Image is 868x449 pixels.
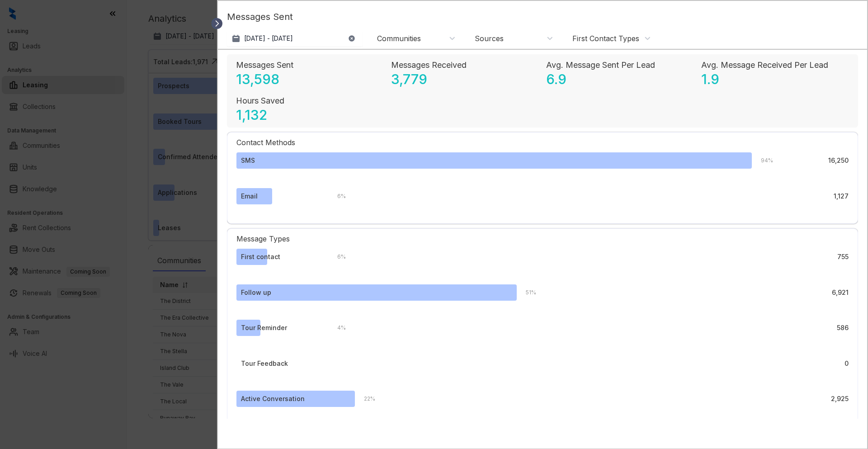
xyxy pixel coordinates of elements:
p: [DATE] - [DATE] [244,34,293,43]
div: 4 % [328,323,346,333]
div: Sources [475,33,504,43]
p: 1,132 [236,107,267,123]
div: 94 % [752,156,773,165]
div: 22 % [355,394,375,404]
p: 1.9 [701,71,719,87]
button: [DATE] - [DATE] [227,30,363,47]
div: SMS [241,156,255,165]
div: 2,925 [831,394,849,404]
div: Communities [377,33,421,43]
div: Contact Methods [236,132,849,152]
div: 755 [837,252,849,262]
p: Avg. Message Received Per Lead [701,59,828,71]
div: 16,250 [828,156,849,165]
div: Follow up [241,288,271,298]
div: First Contact Types [572,33,639,43]
div: 1,127 [834,191,849,201]
p: 13,598 [236,71,279,87]
p: Hours Saved [236,95,284,107]
div: 6,921 [832,288,849,298]
div: 0 [844,359,849,369]
p: Avg. Message Sent Per Lead [546,59,655,71]
p: Messages Sent [227,10,858,30]
div: 6 % [328,252,346,262]
div: 586 [837,323,849,333]
div: Message Types [236,229,849,249]
p: 3,779 [391,71,427,87]
div: Active Conversation [241,394,305,404]
p: 6.9 [546,71,566,87]
div: Email [241,191,258,201]
div: Tour Feedback [241,359,288,369]
div: 6 % [328,191,346,201]
p: Messages Sent [236,59,293,71]
div: Tour Reminder [241,323,287,333]
div: First contact [241,252,280,262]
div: 51 % [517,288,536,298]
p: Messages Received [391,59,467,71]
